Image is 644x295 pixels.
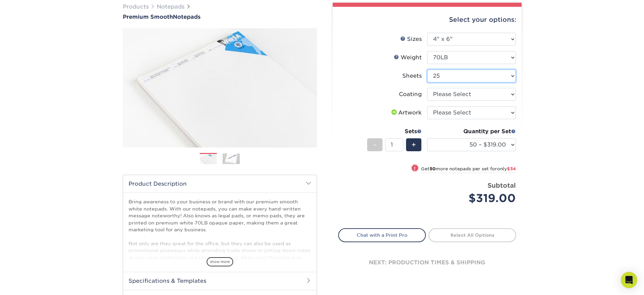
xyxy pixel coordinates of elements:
strong: Subtotal [488,182,516,189]
a: Products [123,3,149,10]
span: - [373,140,376,150]
div: Artwork [390,109,422,117]
h2: Product Description [123,175,317,192]
span: + [411,140,416,150]
h2: Specifications & Templates [123,272,317,290]
strong: 50 [430,166,436,171]
div: next: production times & shipping [338,242,516,283]
span: Premium Smooth [123,14,173,20]
a: Notepads [157,3,184,10]
img: Notepads 02 [223,153,240,164]
span: only [497,166,516,171]
div: $319.00 [432,190,516,206]
a: Premium SmoothNotepads [123,14,317,20]
a: Select All Options [429,228,516,242]
div: Open Intercom Messenger [621,272,637,288]
div: Quantity per Set [427,127,516,136]
div: Sheets [402,72,422,80]
span: show more [207,257,233,266]
span: ! [414,165,416,172]
div: Coating [399,90,422,98]
img: Notepads 01 [200,153,217,165]
div: Sizes [400,35,422,43]
img: Premium Smooth 01 [123,21,317,155]
small: Get more notepads per set for [421,166,516,173]
h1: Notepads [123,14,317,20]
span: $34 [507,166,516,171]
div: Select your options: [338,7,516,33]
div: Weight [394,53,422,62]
a: Chat with a Print Pro [338,228,426,242]
div: Sets [367,127,422,136]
